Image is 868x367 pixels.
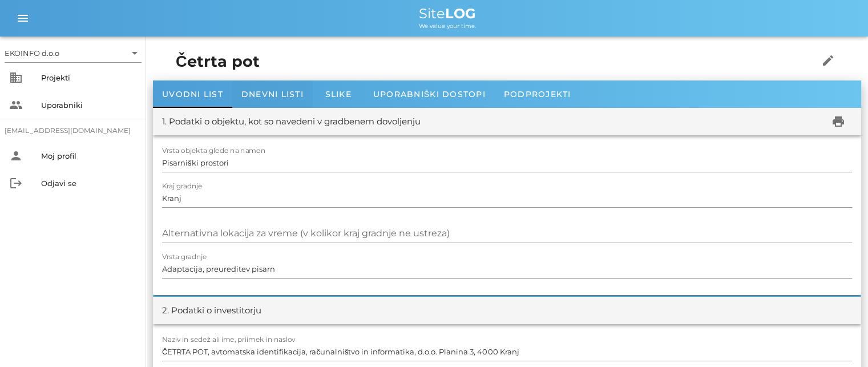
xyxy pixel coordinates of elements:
label: Vrsta objekta glede na namen [162,147,265,155]
div: 2. Podatki o investitorju [162,304,261,317]
span: We value your time. [419,22,476,30]
b: LOG [445,5,476,22]
i: people [9,98,23,112]
div: EKOINFO d.o.o [5,44,142,62]
div: Projekti [41,73,137,82]
i: arrow_drop_down [128,46,142,60]
div: Pripomoček za klepet [811,312,868,367]
div: Uporabniki [41,100,137,110]
div: 1. Podatki o objektu, kot so navedeni v gradbenem dovoljenju [162,115,421,128]
i: business [9,71,23,84]
h1: Četrta pot [176,50,783,74]
label: Naziv in sedež ali ime, priimek in naslov [162,336,296,344]
div: Odjavi se [41,179,137,188]
label: Vrsta gradnje [162,253,207,261]
span: Podprojekti [504,89,571,99]
span: Site [419,5,476,22]
i: edit [821,54,835,67]
span: Uporabniški dostopi [373,89,486,99]
div: Moj profil [41,151,137,160]
label: Kraj gradnje [162,182,203,191]
i: logout [9,176,23,190]
iframe: Chat Widget [811,312,868,367]
span: Slike [325,89,352,99]
i: menu [16,11,30,25]
i: person [9,149,23,163]
i: print [831,115,845,128]
span: Uvodni list [162,89,223,99]
span: Dnevni listi [241,89,304,99]
div: EKOINFO d.o.o [5,48,59,58]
